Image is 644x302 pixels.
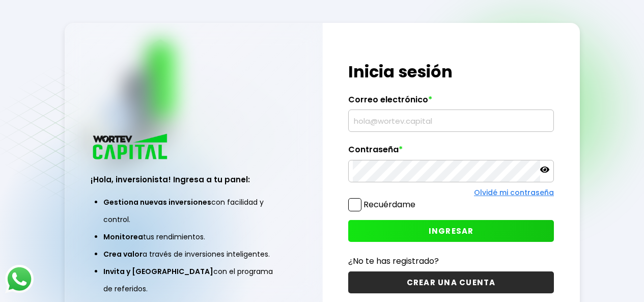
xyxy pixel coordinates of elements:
span: Crea valor [103,249,143,259]
a: Olvidé mi contraseña [474,187,554,198]
li: tus rendimientos. [103,228,284,245]
label: Recuérdame [363,199,415,210]
input: hola@wortev.capital [353,110,549,131]
span: INGRESAR [429,226,474,236]
button: INGRESAR [348,220,554,242]
p: ¿No te has registrado? [348,255,554,267]
label: Contraseña [348,145,554,160]
span: Invita y [GEOGRAPHIC_DATA] [103,266,213,277]
a: ¿No te has registrado?CREAR UNA CUENTA [348,255,554,293]
img: logos_whatsapp-icon.242b2217.svg [5,265,34,293]
li: a través de inversiones inteligentes. [103,245,284,263]
button: CREAR UNA CUENTA [348,271,554,293]
span: Monitorea [103,232,143,242]
h3: ¡Hola, inversionista! Ingresa a tu panel: [91,174,296,185]
span: Gestiona nuevas inversiones [103,197,211,207]
label: Correo electrónico [348,95,554,110]
h1: Inicia sesión [348,60,554,84]
li: con facilidad y control. [103,194,284,228]
img: logo_wortev_capital [91,132,171,162]
li: con el programa de referidos. [103,263,284,297]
